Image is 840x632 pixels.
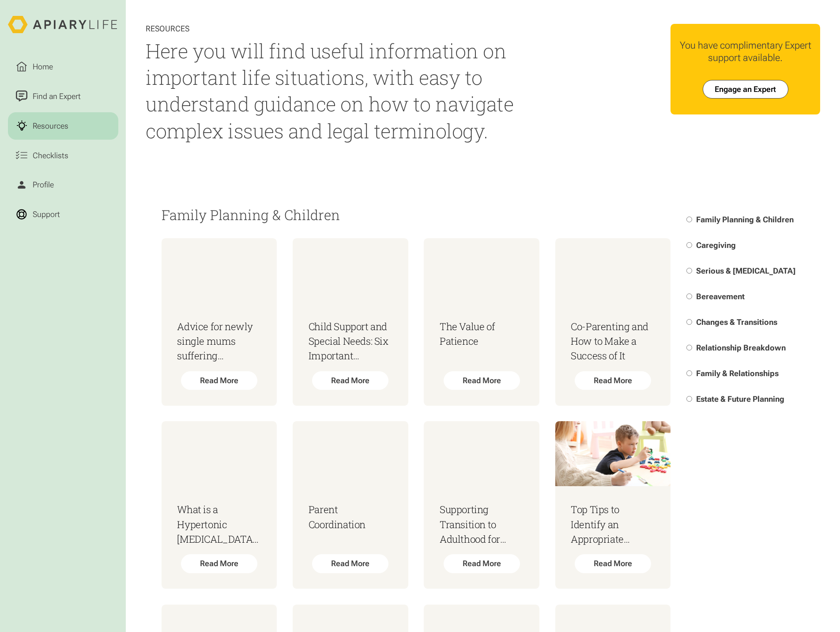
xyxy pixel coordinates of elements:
[703,80,789,99] a: Engage an Expert
[8,201,118,228] a: Support
[8,171,118,198] a: Profile
[575,554,651,573] div: Read More
[696,292,745,301] span: Bereavement
[686,268,692,274] input: Serious & [MEDICAL_DATA]
[162,207,670,222] h2: Family Planning & Children
[30,90,83,102] div: Find an Expert
[686,293,692,299] input: Bereavement
[8,83,118,110] a: Find an Expert
[8,112,118,140] a: Resources
[678,39,813,64] div: You have complimentary Expert support available.
[312,371,388,390] div: Read More
[162,238,277,406] a: Advice for newly single mums suffering overwhelmRead More
[571,319,655,363] h3: Co-Parenting and How to Make a Success of It
[696,240,736,250] span: Caregiving
[444,371,520,390] div: Read More
[686,396,692,402] input: Estate & Future Planning
[146,24,524,34] div: Resources
[555,421,671,589] a: Top Tips to Identify an Appropriate Caregiver for a Child with [MEDICAL_DATA]Read More
[30,149,70,161] div: Checklists
[686,345,692,350] input: Relationship Breakdown
[30,179,56,191] div: Profile
[30,61,55,73] div: Home
[686,217,692,222] input: Family Planning & Children
[181,554,257,573] div: Read More
[309,502,392,532] h3: Parent Coordination
[424,238,539,406] a: The Value of PatienceRead More
[424,421,539,589] a: Supporting Transition to Adulthood for Young People with DisabilitiesRead More
[8,141,118,169] a: Checklists
[309,319,392,363] h3: Child Support and Special Needs: Six Important Questions
[696,266,795,275] span: Serious & [MEDICAL_DATA]
[30,120,70,132] div: Resources
[696,317,777,327] span: Changes & Transitions
[177,319,261,363] h3: Advice for newly single mums suffering overwhelm
[8,53,118,80] a: Home
[177,502,261,546] h3: What is a Hypertonic [MEDICAL_DATA] and How Do I Fix It?
[686,242,692,248] input: Caregiving
[686,319,692,325] input: Changes & Transitions
[440,502,524,546] h3: Supporting Transition to Adulthood for Young People with Disabilities
[575,371,651,390] div: Read More
[571,502,655,546] h3: Top Tips to Identify an Appropriate Caregiver for a Child with [MEDICAL_DATA]
[293,421,408,589] a: Parent CoordinationRead More
[162,421,277,589] a: What is a Hypertonic [MEDICAL_DATA] and How Do I Fix It?Read More
[696,394,784,404] span: Estate & Future Planning
[146,38,524,144] h1: Here you will find useful information on important life situations, with easy to understand guida...
[293,238,408,406] a: Child Support and Special Needs: Six Important QuestionsRead More
[696,215,794,224] span: Family Planning & Children
[555,238,671,406] a: Co-Parenting and How to Make a Success of ItRead More
[440,319,524,349] h3: The Value of Patience
[696,369,779,378] span: Family & Relationships
[181,371,257,390] div: Read More
[444,554,520,573] div: Read More
[312,554,388,573] div: Read More
[686,370,692,376] input: Family & Relationships
[30,209,62,221] div: Support
[696,343,786,352] span: Relationship Breakdown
